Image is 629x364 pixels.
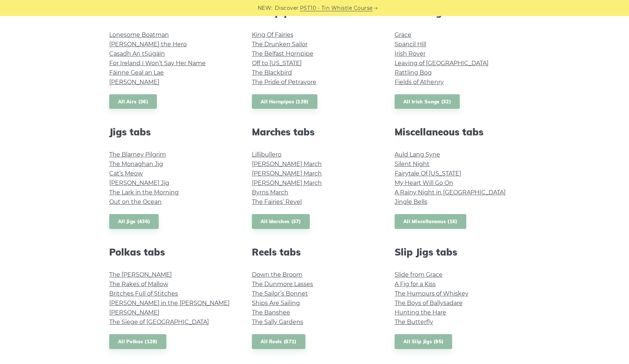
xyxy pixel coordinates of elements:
a: Britches Full of Stitches [109,290,178,297]
a: The Siege of [GEOGRAPHIC_DATA] [109,318,209,325]
a: [PERSON_NAME] March [252,179,322,186]
a: Spancil Hill [395,41,426,48]
h2: Reels tabs [252,246,377,258]
a: The Sailor’s Bonnet [252,290,308,297]
a: [PERSON_NAME] [109,79,159,86]
a: Byrns March [252,189,288,196]
a: Irish Rover [395,50,426,57]
a: The Dunmore Lasses [252,281,313,288]
a: My Heart Will Go On [395,179,453,186]
a: The Sally Gardens [252,318,303,325]
a: The Humours of Whiskey [395,290,468,297]
a: All Reels (871) [252,334,305,349]
a: The Butterfly [395,318,433,325]
a: All Jigs (436) [109,214,159,229]
a: Rattling Bog [395,69,432,76]
a: King Of Fairies [252,31,293,38]
a: Hunting the Hare [395,309,446,316]
a: [PERSON_NAME] Jig [109,179,169,186]
a: Slide from Grace [395,271,443,278]
a: The Drunken Sailor [252,41,308,48]
a: All Marches (37) [252,214,310,229]
a: Out on the Ocean [109,198,162,205]
h2: Miscellaneous tabs [395,126,520,138]
h2: Hornpipes tabs [252,7,377,18]
a: Silent Night [395,161,430,167]
a: Lonesome Boatman [109,31,169,38]
h2: Marches tabs [252,126,377,138]
a: All Polkas (129) [109,334,166,349]
a: PST10 - Tin Whistle Course [300,4,373,12]
a: A Fig for a Kiss [395,281,436,288]
a: Fairytale Of [US_STATE] [395,170,461,177]
a: Fields of Athenry [395,79,444,86]
a: The Lark in the Morning [109,189,179,196]
a: The Belfast Hornpipe [252,50,313,57]
a: The Fairies’ Revel [252,198,302,205]
a: [PERSON_NAME] the Hero [109,41,187,48]
a: Off to [US_STATE] [252,60,302,67]
a: Fáinne Geal an Lae [109,69,164,76]
h2: Irish Songs tabs [395,7,520,18]
a: Ships Are Sailing [252,300,300,306]
a: Lillibullero [252,151,281,158]
a: The Blackbird [252,69,292,76]
a: The Monaghan Jig [109,161,163,167]
span: NEW: [258,4,273,12]
a: The Pride of Petravore [252,79,316,86]
a: Cat’s Meow [109,170,143,177]
a: Auld Lang Syne [395,151,440,158]
a: [PERSON_NAME] March [252,161,322,167]
a: All Hornpipes (139) [252,94,317,109]
a: [PERSON_NAME] March [252,170,322,177]
a: For Ireland I Won’t Say Her Name [109,60,206,67]
a: The Boys of Ballysadare [395,300,463,306]
a: Jingle Bells [395,198,427,205]
h2: Polkas tabs [109,246,234,258]
h2: Jigs tabs [109,126,234,138]
a: All Irish Songs (32) [395,94,460,109]
a: [PERSON_NAME] [109,309,159,316]
a: Down the Broom [252,271,302,278]
a: The Banshee [252,309,290,316]
a: The Rakes of Mallow [109,281,168,288]
a: Casadh An tSúgáin [109,50,165,57]
h2: Airs tabs [109,7,234,18]
a: Leaving of [GEOGRAPHIC_DATA] [395,60,488,67]
a: All Miscellaneous (16) [395,214,466,229]
a: A Rainy Night in [GEOGRAPHIC_DATA] [395,189,506,196]
a: The [PERSON_NAME] [109,271,172,278]
h2: Slip Jigs tabs [395,246,520,258]
a: The Blarney Pilgrim [109,151,166,158]
a: All Airs (36) [109,94,157,109]
a: Grace [395,31,411,38]
a: [PERSON_NAME] in the [PERSON_NAME] [109,300,230,306]
span: Discover [275,4,299,12]
a: All Slip Jigs (95) [395,334,452,349]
